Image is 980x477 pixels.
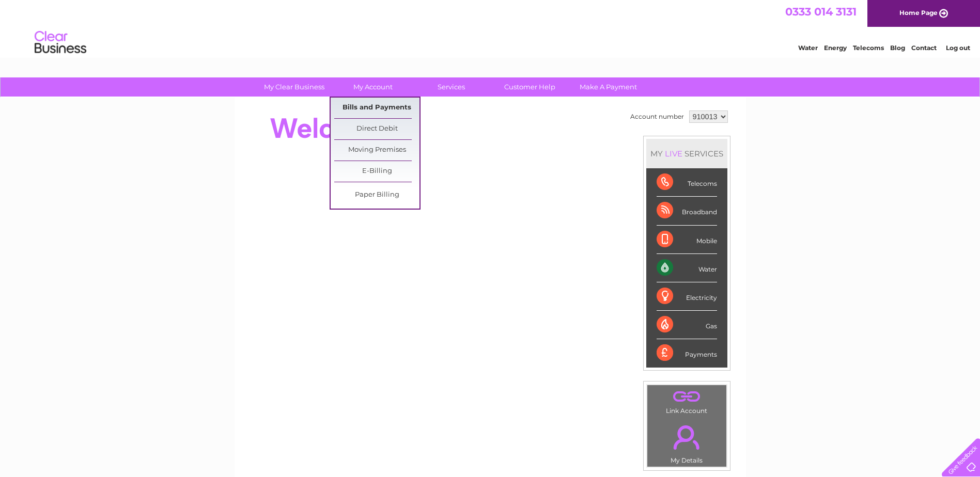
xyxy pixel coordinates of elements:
[657,197,717,225] div: Broadband
[650,419,724,455] a: .
[657,226,717,254] div: Mobile
[824,44,847,52] a: Energy
[246,6,735,50] div: Clear Business is a trading name of Verastar Limited (registered in [GEOGRAPHIC_DATA] No. 3667643...
[566,77,651,97] a: Make A Payment
[628,108,687,125] td: Account number
[334,140,419,161] a: Moving Premises
[334,161,419,182] a: E-Billing
[487,77,572,97] a: Customer Help
[657,311,717,339] div: Gas
[890,44,905,52] a: Blog
[646,139,727,168] div: MY SERVICES
[409,77,494,97] a: Services
[647,417,727,467] td: My Details
[853,44,884,52] a: Telecoms
[650,388,724,406] a: .
[657,282,717,311] div: Electricity
[330,77,415,97] a: My Account
[663,149,685,158] div: LIVE
[34,27,87,58] img: logo.png
[647,385,727,417] td: Link Account
[252,77,337,97] a: My Clear Business
[657,339,717,367] div: Payments
[334,98,419,118] a: Bills and Payments
[785,5,857,18] a: 0333 014 3131
[657,254,717,282] div: Water
[657,168,717,197] div: Telecoms
[911,44,937,52] a: Contact
[334,119,419,139] a: Direct Debit
[946,44,970,52] a: Log out
[334,185,419,205] a: Paper Billing
[798,44,818,52] a: Water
